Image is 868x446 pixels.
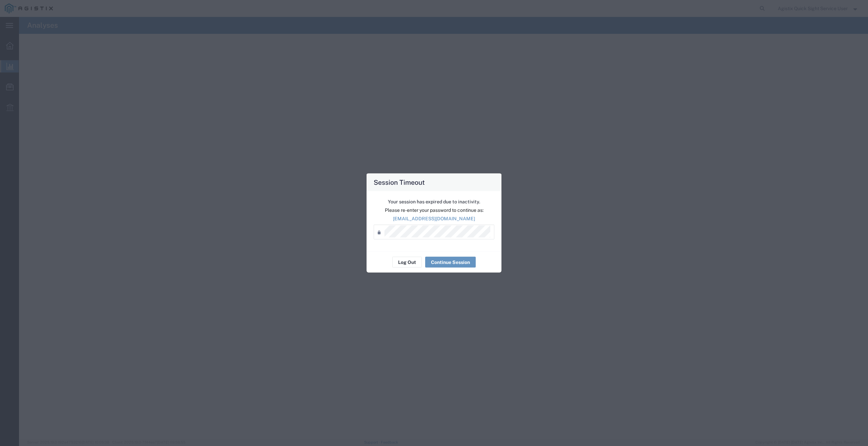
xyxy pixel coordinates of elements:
[374,198,494,205] p: Your session has expired due to inactivity.
[374,177,425,187] h4: Session Timeout
[392,257,422,268] button: Log Out
[425,257,476,268] button: Continue Session
[374,207,494,214] p: Please re-enter your password to continue as:
[374,215,494,222] p: [EMAIL_ADDRESS][DOMAIN_NAME]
